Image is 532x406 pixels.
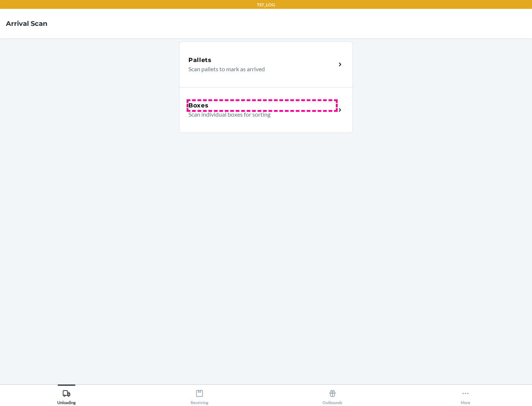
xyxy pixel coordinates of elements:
[188,65,330,73] p: Scan pallets to mark as arrived
[133,385,266,405] button: Receiving
[188,110,330,119] p: Scan individual boxes for sorting
[179,41,353,87] a: PalletsScan pallets to mark as arrived
[461,386,470,405] div: More
[266,385,399,405] button: Outbounds
[57,386,76,405] div: Unloading
[399,385,532,405] button: More
[6,19,47,28] h4: Arrival Scan
[188,56,212,65] h5: Pallets
[188,101,209,110] h5: Boxes
[257,1,275,8] p: TST_LOG
[191,386,208,405] div: Receiving
[179,87,353,133] a: BoxesScan individual boxes for sorting
[323,386,342,405] div: Outbounds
